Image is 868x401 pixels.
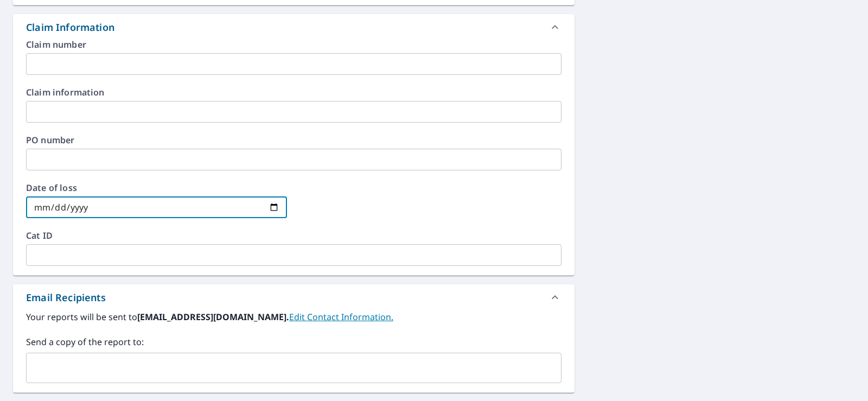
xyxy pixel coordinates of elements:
label: Date of loss [26,183,287,192]
div: Claim Information [13,14,575,40]
label: Your reports will be sent to [26,310,561,323]
label: Claim information [26,88,561,97]
div: Email Recipients [13,284,575,310]
a: EditContactInfo [289,311,393,323]
label: Cat ID [26,231,561,240]
label: Send a copy of the report to: [26,335,561,348]
label: Claim number [26,40,561,49]
b: [EMAIL_ADDRESS][DOMAIN_NAME]. [137,311,289,323]
div: Email Recipients [26,290,106,305]
div: Claim Information [26,20,114,35]
label: PO number [26,136,561,144]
